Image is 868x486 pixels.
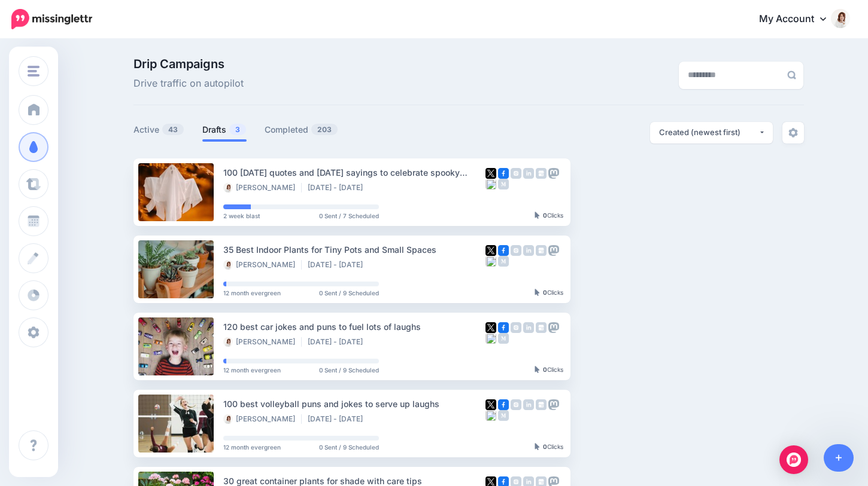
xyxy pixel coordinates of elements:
a: Drafts3 [202,123,247,137]
img: linkedin-grey-square.png [523,245,534,256]
span: 203 [311,124,338,135]
img: twitter-square.png [485,245,496,256]
span: 3 [229,124,246,135]
img: bluesky-grey-square.png [485,179,496,189]
img: facebook-square.png [498,322,509,333]
b: 0 [543,289,547,296]
img: mastodon-grey-square.png [548,245,559,256]
div: 120 best car jokes and puns to fuel lots of laughs [223,320,485,334]
div: Clicks [535,212,563,219]
li: [DATE] - [DATE] [308,414,369,424]
li: [PERSON_NAME] [223,260,302,270]
li: [PERSON_NAME] [223,337,302,347]
span: Drip Campaigns [133,58,244,70]
a: My Account [747,5,850,34]
img: facebook-square.png [498,399,509,410]
b: 0 [543,366,547,373]
li: [PERSON_NAME] [223,183,302,192]
img: Missinglettr [11,9,92,29]
img: instagram-grey-square.png [511,245,521,256]
span: 0 Sent / 9 Scheduled [319,444,379,450]
a: Completed203 [265,123,338,137]
img: facebook-square.png [498,245,509,256]
img: linkedin-grey-square.png [523,322,534,333]
img: medium-grey-square.png [498,333,509,344]
li: [DATE] - [DATE] [308,183,369,192]
span: 12 month evergreen [223,290,281,296]
img: medium-grey-square.png [498,179,509,189]
b: 0 [543,212,547,219]
li: [PERSON_NAME] [223,414,302,424]
img: pointer-grey-darker.png [535,212,540,219]
div: Clicks [535,444,563,451]
span: 43 [162,124,184,135]
img: instagram-grey-square.png [511,399,521,410]
img: bluesky-grey-square.png [485,333,496,344]
span: 2 week blast [223,213,260,219]
span: 0 Sent / 9 Scheduled [319,290,379,296]
img: google_business-grey-square.png [536,168,547,179]
img: instagram-grey-square.png [511,322,521,333]
div: 35 Best Indoor Plants for Tiny Pots and Small Spaces [223,243,485,256]
img: google_business-grey-square.png [536,245,547,256]
span: 0 Sent / 7 Scheduled [319,213,379,219]
img: instagram-grey-square.png [511,168,521,179]
b: 0 [543,443,547,450]
img: linkedin-grey-square.png [523,168,534,179]
img: facebook-square.png [498,168,509,179]
span: 12 month evergreen [223,367,281,373]
div: Clicks [535,366,563,374]
img: medium-grey-square.png [498,256,509,267]
img: mastodon-grey-square.png [548,399,559,410]
img: twitter-square.png [485,168,496,179]
div: 100 best volleyball puns and jokes to serve up laughs [223,397,485,411]
img: pointer-grey-darker.png [535,443,540,450]
img: settings-grey.png [788,128,798,137]
button: Created (newest first) [650,122,773,143]
img: bluesky-grey-square.png [485,410,496,421]
img: twitter-square.png [485,322,496,333]
div: 100 [DATE] quotes and [DATE] sayings to celebrate spooky season [223,166,485,179]
div: Created (newest first) [659,127,758,138]
img: pointer-grey-darker.png [535,366,540,373]
img: twitter-square.png [485,399,496,410]
img: bluesky-grey-square.png [485,256,496,267]
img: mastodon-grey-square.png [548,168,559,179]
span: 12 month evergreen [223,444,281,450]
img: linkedin-grey-square.png [523,399,534,410]
li: [DATE] - [DATE] [308,260,369,270]
img: pointer-grey-darker.png [535,289,540,296]
img: mastodon-grey-square.png [548,322,559,333]
span: 0 Sent / 9 Scheduled [319,367,379,373]
a: Active43 [133,123,184,137]
span: Drive traffic on autopilot [133,76,244,91]
img: google_business-grey-square.png [536,399,547,410]
div: Clicks [535,289,563,297]
img: search-grey-6.png [787,71,796,80]
li: [DATE] - [DATE] [308,337,369,347]
div: Open Intercom Messenger [779,445,808,474]
img: medium-grey-square.png [498,410,509,421]
img: menu.png [28,66,40,77]
img: google_business-grey-square.png [536,322,547,333]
